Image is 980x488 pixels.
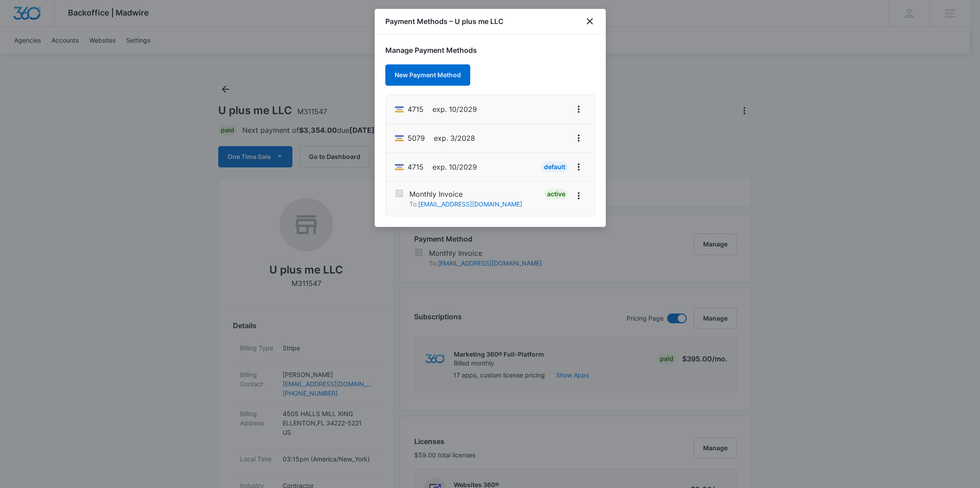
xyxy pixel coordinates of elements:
[572,131,586,145] button: View More
[544,189,568,199] div: Active
[408,162,424,172] span: Visa ending with
[409,199,522,209] p: To:
[572,160,586,174] button: View More
[408,104,424,115] span: Visa ending with
[385,64,470,86] button: New Payment Method
[432,162,477,172] span: exp. 10/2029
[418,200,522,208] a: [EMAIL_ADDRESS][DOMAIN_NAME]
[584,16,595,27] button: close
[434,133,475,143] span: exp. 3/2028
[572,102,586,116] button: View More
[572,189,586,203] button: View More
[541,162,568,172] div: Default
[432,104,477,115] span: exp. 10/2029
[408,133,425,143] span: Visa ending with
[409,189,522,199] p: Monthly Invoice
[385,16,504,27] h1: Payment Methods – U plus me LLC
[385,45,595,56] h1: Manage Payment Methods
